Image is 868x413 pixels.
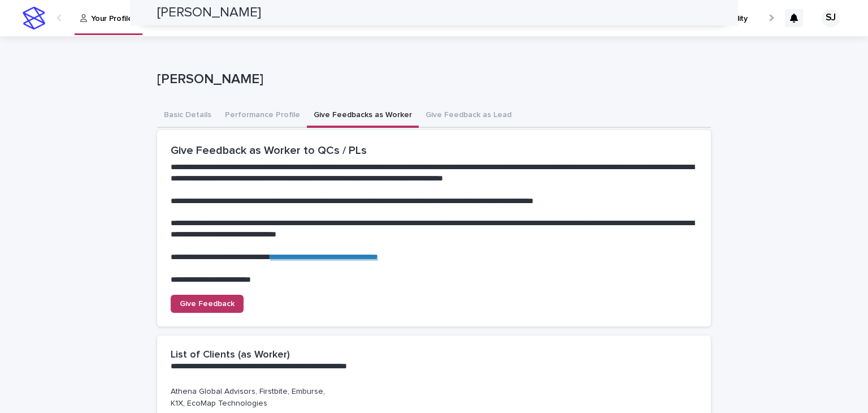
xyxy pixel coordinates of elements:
img: stacker-logo-s-only.png [23,7,45,29]
p: Athena Global Advisors, Firstbite, Emburse, K1X, EcoMap Technologies [171,386,337,410]
button: Give Feedbacks as Worker [307,104,419,128]
button: Give Feedback as Lead [419,104,518,128]
span: Give Feedback [180,300,235,308]
button: Basic Details [157,104,218,128]
div: SJ [822,9,840,27]
a: Give Feedback [171,295,244,313]
h2: List of Clients (as Worker) [171,349,290,362]
button: Performance Profile [218,104,307,128]
h2: Give Feedback as Worker to QCs / PLs [171,144,697,157]
p: [PERSON_NAME] [157,71,706,88]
